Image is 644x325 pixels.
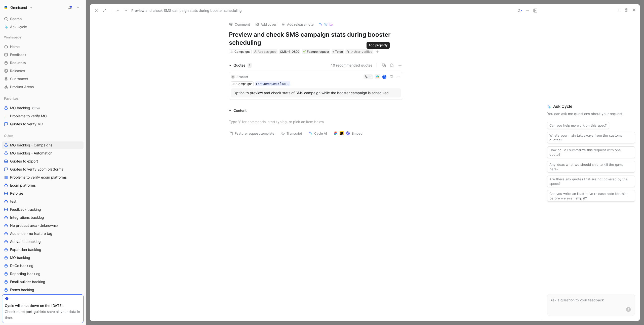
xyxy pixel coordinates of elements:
span: test [10,199,16,204]
div: Other [2,132,84,139]
button: Can you write an illustrative release note for this, before we even ship it? [547,190,635,202]
div: K [383,75,386,78]
span: Releases [10,68,25,73]
h1: Omnisend [10,5,27,10]
a: MO backlogOther [2,104,84,112]
div: User-verified [354,49,372,54]
span: Ask Cycle [547,103,635,109]
button: Any ideas what we should ship to kill the game here? [547,161,635,173]
button: Add release note [279,21,316,28]
span: Reforge [10,191,23,196]
div: Search [2,15,84,23]
p: You can ask me questions about your request [547,111,635,117]
div: Workspace [2,33,84,41]
span: Audience - no feature tag [10,231,52,236]
span: Customers [10,76,28,81]
span: Integrations backlog [10,215,44,220]
button: Feature request template [227,130,277,137]
div: To do [332,49,344,54]
button: Comment [227,21,252,28]
span: Quotes to verify Ecom platforms [10,167,63,172]
span: MO backlog [10,255,30,260]
a: Ask Cycle [2,23,84,31]
button: Can you help me work on this spec? [547,122,609,129]
a: Problems to verify ecom platforms [2,174,84,181]
a: Problems to verify MO [2,112,84,120]
span: DeCo backlog [10,263,33,268]
img: Omnisend [3,5,8,10]
button: Add cover [253,21,279,28]
a: Expansion backlog [2,246,84,253]
a: MO backlog [2,254,84,261]
div: Feature request [303,49,329,54]
button: 10 recommended quotes [331,62,373,68]
div: Content [227,107,249,114]
span: Feedback tracking [10,207,41,212]
div: Favorites [2,95,84,102]
div: OMN-110890 [280,49,299,54]
span: Add assignee [258,50,276,53]
span: Workspace [4,35,21,40]
a: DeCo backlog [2,262,84,269]
a: test [2,198,84,205]
button: What’s your main takeaways from the customer quotes? [547,132,635,143]
button: How could I summarize this request with one quote? [547,146,635,158]
a: Reporting backlog [2,270,84,278]
div: Campaigns [236,81,252,86]
span: MO backlog - Automation [10,151,52,156]
a: Forms backlog [2,286,84,294]
div: 🌱Feature request [302,49,330,54]
span: Quotes to verify MO [10,122,43,127]
span: Search [10,16,22,22]
a: MO backlog - Campaigns [2,141,84,149]
div: Quotes [233,62,252,68]
a: Customers [2,75,84,83]
span: Other [32,106,40,110]
h1: Preview and check SMS campaign stats during booster scheduling [229,31,403,47]
div: Cycle will shut down on the [DATE]. [5,303,81,309]
button: Embed [331,130,365,137]
span: Reporting backlog [10,271,41,276]
button: OmnisendOmnisend [2,4,34,11]
a: Feedback tracking [2,206,84,213]
span: Preview and check SMS campaign stats during booster scheduling [131,8,242,14]
button: Write [316,21,335,28]
a: export guide [22,309,43,314]
span: Ask Cycle [10,24,27,30]
a: Quotes to verify MO [2,120,84,128]
span: Product Areas [10,84,34,89]
div: Snusifer [236,74,248,79]
div: OtherMO backlog - CampaignsMO backlog - AutomationQuotes to exportQuotes to verify Ecom platforms... [2,132,84,302]
a: Quotes to export [2,157,84,165]
button: Are there any quotes that are not covered by the specs? [547,176,635,187]
div: Campaigns [234,49,250,54]
div: Option to preview and check stats of SMS campaign while the booster campaign is scheduled [233,90,398,96]
span: Requests [10,60,26,65]
span: Problems to verify ecom platforms [10,175,67,180]
span: To do [335,49,343,54]
span: MO backlog [10,105,40,111]
a: Product Areas [2,83,84,91]
div: Featurerequests [DATE] 09:58 [256,81,289,86]
a: Requests [2,59,84,67]
a: Feedback [2,51,84,59]
a: Reforge [2,190,84,197]
a: Integrations backlog [2,214,84,221]
a: Email builder backlog [2,278,84,286]
a: Audience - no feature tag [2,230,84,237]
button: Cycle AI [306,130,329,137]
span: Write [324,22,333,27]
a: Releases [2,67,84,75]
button: Transcript [279,130,304,137]
span: Email builder backlog [10,279,45,284]
div: Check our to save all your data in time. [5,309,81,321]
a: MO backlog - Automation [2,149,84,157]
div: 1 [248,63,252,68]
a: Quotes to verify Ecom platforms [2,166,84,173]
span: Ecom platforms [10,183,36,188]
span: Problems to verify MO [10,114,47,119]
div: C [231,75,235,79]
span: Expansion backlog [10,247,41,252]
a: No product area (Unknowns) [2,222,84,229]
span: Forms backlog [10,287,34,292]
